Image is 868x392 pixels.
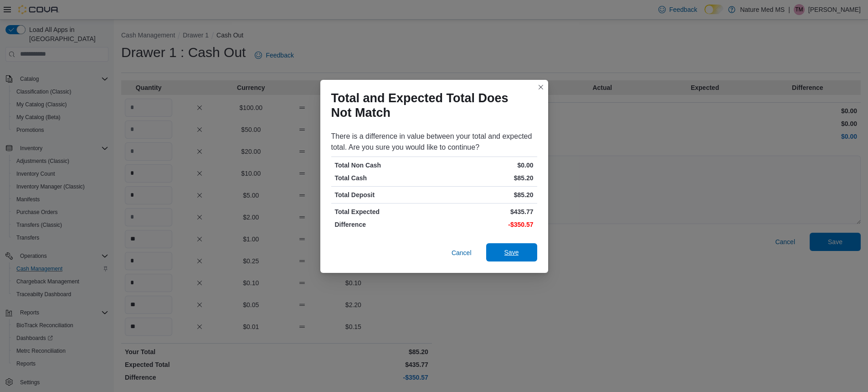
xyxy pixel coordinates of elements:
span: Cancel [452,248,472,257]
button: Cancel [448,244,475,262]
p: $0.00 [436,161,534,170]
p: $85.20 [436,173,534,183]
span: Save [504,248,519,257]
p: Total Non Cash [335,161,432,170]
p: Total Expected [335,207,432,216]
div: There is a difference in value between your total and expected total. Are you sure you would like... [331,131,537,153]
button: Closes this modal window [535,82,546,93]
p: Difference [335,220,432,229]
p: $435.77 [436,207,534,216]
button: Save [486,243,537,261]
h1: Total and Expected Total Does Not Match [331,91,530,120]
p: Total Cash [335,173,432,183]
p: -$350.57 [436,220,534,229]
p: $85.20 [436,190,534,199]
p: Total Deposit [335,190,432,199]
